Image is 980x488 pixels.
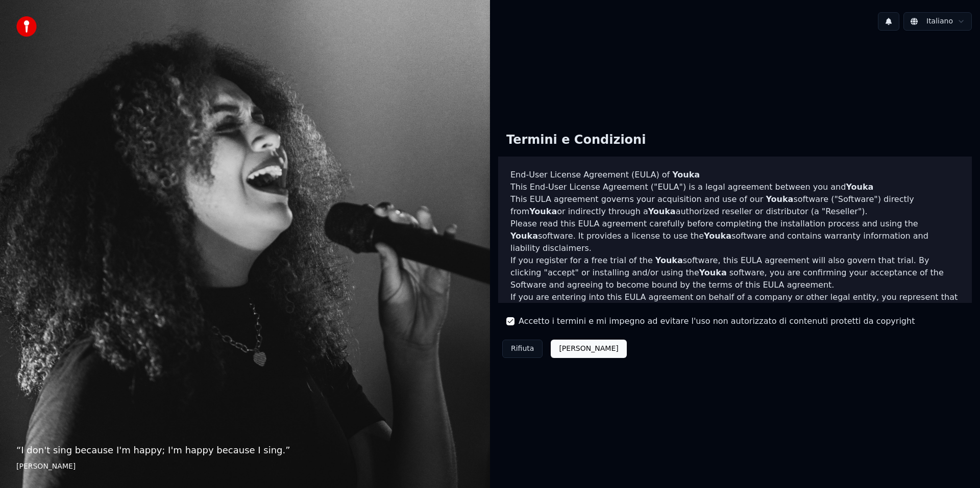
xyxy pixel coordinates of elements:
footer: [PERSON_NAME] [16,461,474,472]
button: Rifiuta [502,340,543,358]
span: Youka [699,268,727,277]
p: If you are entering into this EULA agreement on behalf of a company or other legal entity, you re... [510,291,960,340]
span: Youka [766,194,793,204]
span: Youka [529,207,557,216]
span: Youka [655,255,683,265]
span: Youka [510,231,538,241]
img: youka [16,16,37,37]
div: Termini e Condizioni [498,124,654,157]
button: [PERSON_NAME] [551,340,626,358]
label: Accetto i termini e mi impegno ad evitare l'uso non autorizzato di contenuti protetti da copyright [519,315,915,327]
p: This EULA agreement governs your acquisition and use of our software ("Software") directly from o... [510,193,960,218]
p: “ I don't sing because I'm happy; I'm happy because I sing. ” [16,443,474,457]
span: Youka [846,182,873,192]
p: If you register for a free trial of the software, this EULA agreement will also govern that trial... [510,254,960,291]
span: Youka [648,207,676,216]
p: Please read this EULA agreement carefully before completing the installation process and using th... [510,218,960,254]
h3: End-User License Agreement (EULA) of [510,169,960,181]
p: This End-User License Agreement ("EULA") is a legal agreement between you and [510,181,960,193]
span: Youka [704,231,731,241]
span: Youka [672,170,700,179]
